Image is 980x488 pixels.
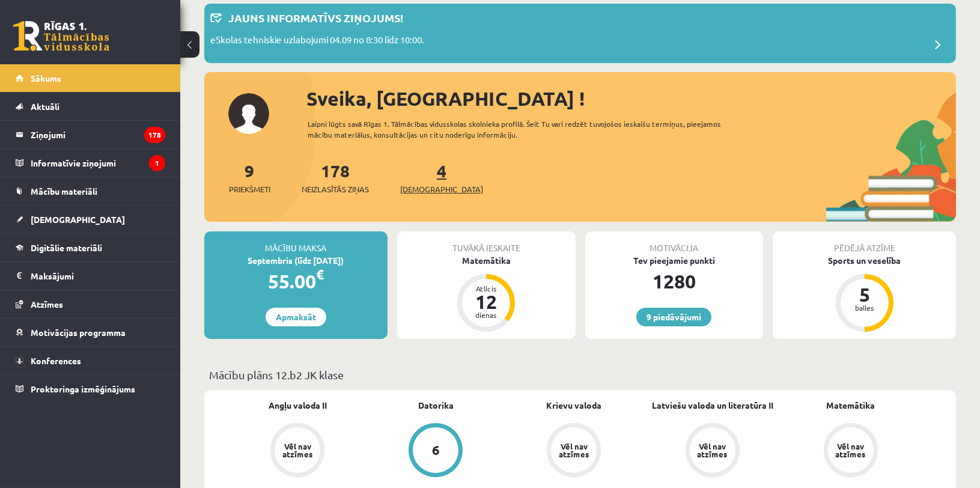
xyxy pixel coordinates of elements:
div: Vēl nav atzīmes [696,442,729,458]
a: Maksājumi [16,262,165,290]
div: 5 [847,285,883,304]
i: 1 [149,155,165,171]
div: 6 [432,444,440,457]
a: 9 piedāvājumi [636,308,711,326]
a: Ziņojumi178 [16,121,165,148]
div: Vēl nav atzīmes [834,442,868,458]
span: Konferences [31,355,81,366]
span: Digitālie materiāli [31,242,102,253]
a: Vēl nav atzīmes [644,423,782,480]
a: Matemātika Atlicis 12 dienas [397,254,576,334]
a: Jauns informatīvs ziņojums! eSkolas tehniskie uzlabojumi 04.09 no 8:30 līdz 10:00. [210,10,950,57]
span: [DEMOGRAPHIC_DATA] [31,214,125,225]
div: dienas [468,311,504,319]
a: Vēl nav atzīmes [782,423,920,480]
a: 9Priekšmeti [229,160,270,195]
a: Matemātika [826,399,875,412]
a: Vēl nav atzīmes [228,423,367,480]
a: Vēl nav atzīmes [505,423,643,480]
div: Sveika, [GEOGRAPHIC_DATA] ! [306,84,956,113]
div: Laipni lūgts savā Rīgas 1. Tālmācības vidusskolas skolnieka profilā. Šeit Tu vari redzēt tuvojošo... [308,118,759,140]
span: Neizlasītās ziņas [302,183,369,195]
a: Mācību materiāli [16,177,165,205]
span: € [316,266,324,283]
div: Tuvākā ieskaite [397,231,576,254]
i: 178 [144,127,165,143]
a: Motivācijas programma [16,319,165,346]
span: Proktoringa izmēģinājums [31,383,135,394]
span: [DEMOGRAPHIC_DATA] [400,183,483,195]
span: Mācību materiāli [31,186,97,197]
div: Matemātika [397,254,576,267]
div: balles [847,304,883,311]
div: 12 [468,292,504,311]
a: Angļu valoda II [269,399,327,412]
a: Krievu valoda [546,399,601,412]
a: Datorika [418,399,454,412]
div: Vēl nav atzīmes [281,442,314,458]
a: [DEMOGRAPHIC_DATA] [16,206,165,233]
div: Sports un veselība [773,254,956,267]
a: Apmaksāt [266,308,326,326]
div: Atlicis [468,285,504,292]
a: Atzīmes [16,290,165,318]
a: 4[DEMOGRAPHIC_DATA] [400,160,483,195]
legend: Informatīvie ziņojumi [31,149,165,177]
a: Proktoringa izmēģinājums [16,375,165,403]
p: eSkolas tehniskie uzlabojumi 04.09 no 8:30 līdz 10:00. [210,33,424,50]
div: Septembris (līdz [DATE]) [204,254,388,267]
div: Vēl nav atzīmes [557,442,591,458]
p: Mācību plāns 12.b2 JK klase [209,367,951,383]
a: 178Neizlasītās ziņas [302,160,369,195]
a: Rīgas 1. Tālmācības vidusskola [13,21,109,51]
a: Konferences [16,347,165,374]
div: Pēdējā atzīme [773,231,956,254]
div: 55.00 [204,267,388,296]
div: 1280 [585,267,764,296]
span: Aktuāli [31,101,59,112]
span: Sākums [31,73,61,84]
a: Aktuāli [16,93,165,120]
div: Tev pieejamie punkti [585,254,764,267]
div: Motivācija [585,231,764,254]
a: Latviešu valoda un literatūra II [652,399,773,412]
a: Informatīvie ziņojumi1 [16,149,165,177]
legend: Ziņojumi [31,121,165,148]
a: Digitālie materiāli [16,234,165,261]
span: Motivācijas programma [31,327,126,338]
p: Jauns informatīvs ziņojums! [228,10,403,26]
a: Sports un veselība 5 balles [773,254,956,334]
a: 6 [367,423,505,480]
legend: Maksājumi [31,262,165,290]
div: Mācību maksa [204,231,388,254]
span: Atzīmes [31,299,63,310]
a: Sākums [16,64,165,92]
span: Priekšmeti [229,183,270,195]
